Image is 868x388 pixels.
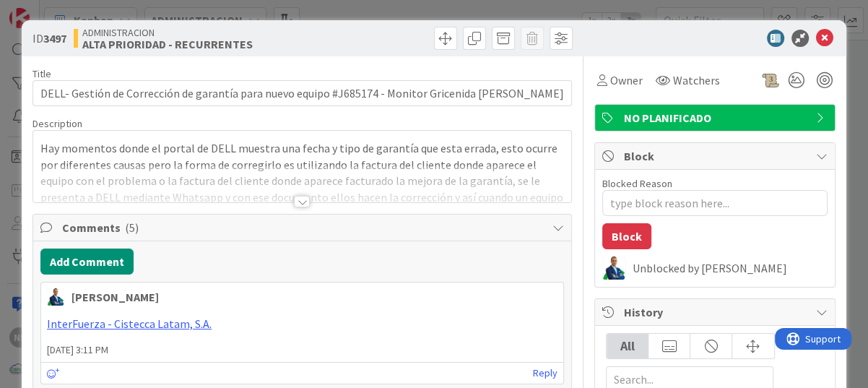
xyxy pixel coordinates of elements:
span: [DATE] 3:11 PM [41,342,563,358]
input: type card name here... [32,80,572,106]
a: InterFuerza - Cistecca Latam, S.A. [47,316,212,331]
b: ALTA PRIORIDAD - RECURRENTES [82,38,253,50]
a: Reply [533,364,557,382]
label: Blocked Reason [602,177,672,190]
span: NO PLANIFICADO [624,109,809,126]
img: GA [602,256,625,280]
img: GA [47,288,64,306]
button: Block [602,223,651,249]
div: [PERSON_NAME] [71,288,159,306]
span: Support [30,2,66,20]
p: Hay momentos donde el portal de DELL muestra una fecha y tipo de garantía que esta errada, esto o... [40,140,564,238]
span: History [624,303,809,321]
span: ADMINISTRACION [82,27,253,38]
span: Description [32,117,82,130]
span: ( 5 ) [125,220,139,235]
div: All [607,334,648,358]
button: Add Comment [40,249,134,275]
div: Unblocked by [PERSON_NAME] [633,262,828,275]
span: Watchers [673,72,720,89]
span: ID [32,30,66,47]
label: Title [32,67,51,80]
b: 3497 [43,31,66,46]
span: Owner [610,72,643,89]
span: Comments [62,219,545,236]
span: Block [624,147,809,165]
